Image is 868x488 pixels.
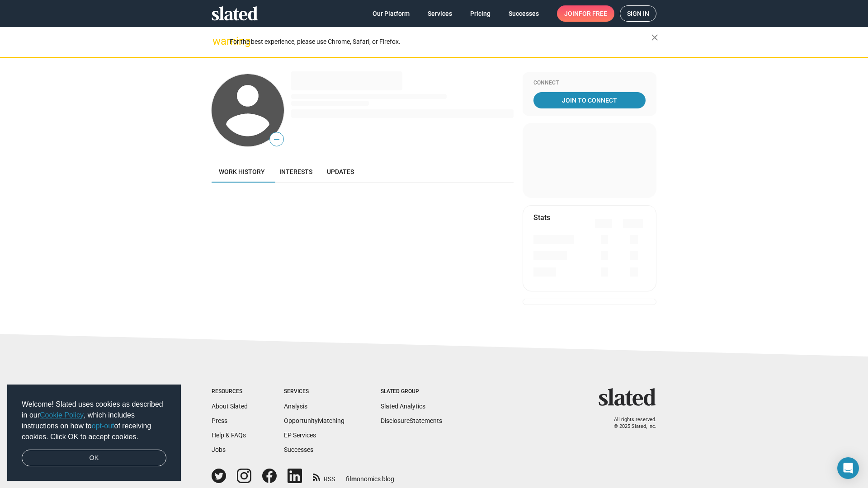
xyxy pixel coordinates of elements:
[212,417,227,424] a: Press
[212,36,223,47] mat-icon: warning
[470,5,491,22] span: Pricing
[420,5,459,22] a: Services
[22,399,166,442] span: Welcome! Slated uses cookies as described in our , which includes instructions on how to of recei...
[381,417,442,424] a: DisclosureStatements
[284,403,307,410] a: Analysis
[270,134,283,145] span: —
[649,32,660,43] mat-icon: close
[620,5,656,22] a: Sign in
[533,213,550,222] mat-card-title: Stats
[346,468,394,483] a: filmonomics blog
[40,411,84,419] a: Cookie Policy
[7,385,181,481] div: cookieconsent
[533,92,646,108] a: Join To Connect
[212,403,248,410] a: About Slated
[373,5,410,22] span: Our Platform
[327,168,354,175] span: Updates
[564,5,607,22] span: Join
[533,80,646,87] div: Connect
[346,475,357,483] span: film
[535,92,644,108] span: Join To Connect
[381,388,442,395] div: Slated Group
[509,5,539,22] span: Successes
[627,6,649,21] span: Sign in
[212,432,246,439] a: Help & FAQs
[381,403,425,410] a: Slated Analytics
[604,417,656,430] p: All rights reserved. © 2025 Slated, Inc.
[557,5,614,22] a: Joinfor free
[320,161,361,183] a: Updates
[22,450,166,467] a: dismiss cookie message
[92,422,114,430] a: opt-out
[212,388,248,395] div: Resources
[284,446,313,453] a: Successes
[284,417,344,424] a: OpportunityMatching
[272,161,320,183] a: Interests
[284,432,316,439] a: EP Services
[212,446,226,453] a: Jobs
[428,5,452,22] span: Services
[463,5,498,22] a: Pricing
[230,36,651,48] div: For the best experience, please use Chrome, Safari, or Firefox.
[313,469,335,483] a: RSS
[579,5,607,22] span: for free
[501,5,546,22] a: Successes
[837,457,859,479] div: Open Intercom Messenger
[279,168,312,175] span: Interests
[212,161,272,183] a: Work history
[365,5,417,22] a: Our Platform
[219,168,265,175] span: Work history
[284,388,344,395] div: Services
